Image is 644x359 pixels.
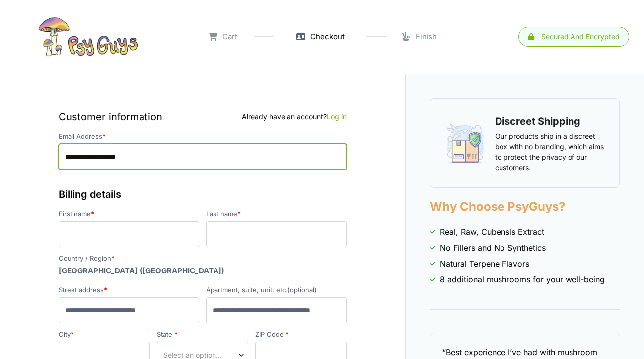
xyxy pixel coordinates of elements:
label: Apartment, suite, unit, etc. [206,287,347,293]
label: Street address [59,287,199,293]
label: First name [59,211,199,217]
a: Cart [209,31,237,43]
label: State [157,331,248,338]
span: 8 additional mushrooms for your well-being [440,273,605,285]
label: ZIP Code [255,331,347,338]
span: Real, Raw, Cubensis Extract [440,226,544,238]
strong: Discreet Shipping [495,115,580,127]
span: Natural Terpene Flavors [440,258,529,269]
div: Already have an account? [242,111,347,122]
span: Finish [416,31,437,43]
a: Secured and encrypted [518,27,629,47]
label: Email Address [59,133,347,140]
span: No Fillers and No Synthetics [440,242,546,254]
span: Checkout [310,31,345,43]
label: City [59,331,150,338]
div: Secured and encrypted [541,33,620,40]
strong: [GEOGRAPHIC_DATA] ([GEOGRAPHIC_DATA]) [59,266,224,275]
p: Our products ship in a discreet box with no branding, which aims to protect the privacy of our cu... [495,131,604,173]
h3: Customer information [59,109,347,124]
label: Last name [206,211,347,217]
span: (optional) [287,286,317,294]
h3: Billing details [59,187,347,202]
label: Country / Region [59,255,347,262]
strong: Why Choose PsyGuys? [430,199,565,214]
a: Log in [327,112,347,121]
